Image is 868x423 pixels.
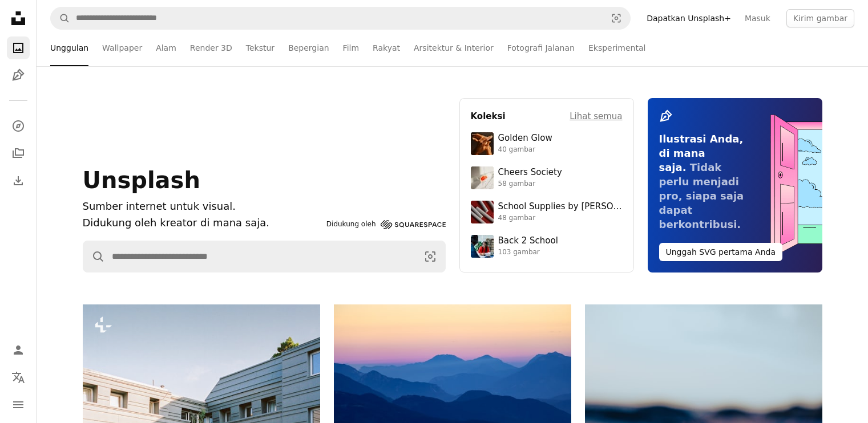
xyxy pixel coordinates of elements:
span: Tidak perlu menjadi pro, siapa saja dapat berkontribusi. [659,161,744,230]
p: Didukung oleh kreator di mana saja. [83,215,322,231]
img: premium_photo-1715107534993-67196b65cde7 [471,201,494,223]
a: Masuk/Daftar [7,339,30,361]
div: 58 gambar [498,180,562,189]
a: Tekstur [246,30,274,66]
a: Pegunungan biru berlapis di bawah langit pastel [334,373,571,383]
div: 103 gambar [498,248,558,257]
a: Rakyat [373,30,400,66]
a: Cheers Society58 gambar [471,166,623,189]
a: Bepergian [288,30,329,66]
a: Beranda — Unsplash [7,7,30,32]
a: Foto [7,36,30,59]
a: Render 3D [190,30,232,66]
a: Lihat semua [570,109,622,123]
button: Pencarian visual [415,241,445,272]
a: Alam [156,30,176,66]
button: Pencarian di Unsplash [83,241,105,272]
a: Arsitektur & Interior [414,30,494,66]
a: Koleksi [7,142,30,165]
a: Masuk [738,9,777,27]
form: Temuka visual di seluruh situs [83,241,446,272]
button: Unggah SVG pertama Anda [659,243,782,261]
a: Ilustrasi [7,64,30,87]
h1: Sumber internet untuk visual. [83,198,322,215]
a: Eksperimental [588,30,645,66]
a: Didukung oleh [326,218,446,231]
a: Dapatkan Unsplash+ [640,9,738,27]
form: Temuka visual di seluruh situs [50,7,631,30]
span: Ilustrasi Anda, di mana saja. [659,133,744,173]
a: Back 2 School103 gambar [471,235,623,258]
div: School Supplies by [PERSON_NAME] [498,201,623,213]
button: Menu [7,393,30,416]
a: Fotografi Jalanan [507,30,575,66]
h4: Koleksi [471,109,506,123]
a: Film [343,30,359,66]
a: School Supplies by [PERSON_NAME]48 gambar [471,201,623,223]
div: Cheers Society [498,167,562,178]
span: Unsplash [83,167,200,193]
a: Riwayat Pengunduhan [7,169,30,192]
a: Wallpaper [102,30,142,66]
a: Golden Glow40 gambar [471,132,623,155]
div: Back 2 School [498,235,558,247]
div: 40 gambar [498,145,552,154]
button: Kirim gambar [786,9,854,27]
button: Pencarian visual [603,7,630,29]
a: Jelajahi [7,115,30,137]
img: premium_photo-1754759085924-d6c35cb5b7a4 [471,132,494,155]
button: Bahasa [7,366,30,389]
img: photo-1610218588353-03e3130b0e2d [471,166,494,189]
button: Pencarian di Unsplash [51,7,70,29]
div: 48 gambar [498,214,623,223]
img: premium_photo-1683135218355-6d72011bf303 [471,235,494,258]
div: Golden Glow [498,133,552,144]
